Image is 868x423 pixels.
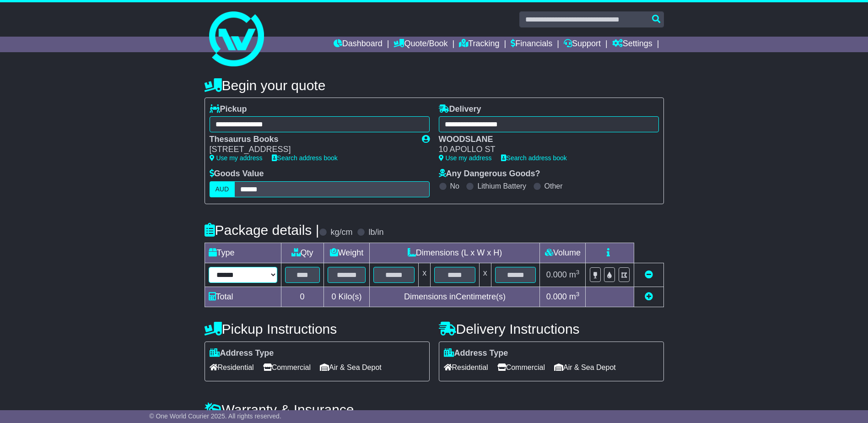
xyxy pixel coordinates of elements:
span: Commercial [497,360,545,374]
label: Delivery [439,104,481,114]
label: kg/cm [330,228,352,238]
h4: Package details | [205,222,319,238]
div: [STREET_ADDRESS] [210,145,413,155]
a: Settings [612,37,652,52]
a: Add new item [645,292,653,301]
label: Lithium Battery [477,182,526,190]
h4: Begin your quote [205,78,664,93]
h4: Pickup Instructions [205,321,430,336]
div: 10 APOLLO ST [439,145,650,155]
label: Address Type [444,348,508,358]
td: Dimensions (L x W x H) [370,243,540,263]
label: Goods Value [210,169,264,179]
a: Remove this item [645,270,653,279]
td: Weight [323,243,370,263]
a: Use my address [210,154,263,162]
a: Support [564,37,601,52]
label: AUD [210,181,235,197]
span: m [569,292,580,301]
td: Volume [540,243,586,263]
label: lb/in [368,228,383,238]
td: Kilo(s) [323,287,370,307]
div: WOODSLANE [439,135,650,145]
span: Air & Sea Depot [320,360,382,374]
label: Address Type [210,348,274,358]
a: Search address book [501,154,567,162]
a: Quote/Book [394,37,447,52]
span: © One World Courier 2025. All rights reserved. [149,412,281,420]
a: Use my address [439,154,492,162]
span: Commercial [263,360,311,374]
span: 0 [331,292,336,301]
span: m [569,270,580,279]
td: Qty [281,243,323,263]
sup: 3 [576,269,580,276]
label: Other [545,182,563,190]
span: 0.000 [546,270,567,279]
td: Dimensions in Centimetre(s) [370,287,540,307]
td: 0 [281,287,323,307]
h4: Warranty & Insurance [205,402,664,417]
a: Tracking [459,37,499,52]
td: Total [205,287,281,307]
div: Thesaurus Books [210,135,413,145]
span: Air & Sea Depot [554,360,616,374]
sup: 3 [576,291,580,298]
label: Pickup [210,104,247,114]
span: Residential [444,360,488,374]
label: No [450,182,459,190]
a: Dashboard [334,37,383,52]
td: x [419,263,431,287]
h4: Delivery Instructions [439,321,664,336]
span: Residential [210,360,254,374]
span: 0.000 [546,292,567,301]
label: Any Dangerous Goods? [439,169,540,179]
a: Search address book [272,154,338,162]
td: Type [205,243,281,263]
td: x [479,263,491,287]
a: Financials [511,37,552,52]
